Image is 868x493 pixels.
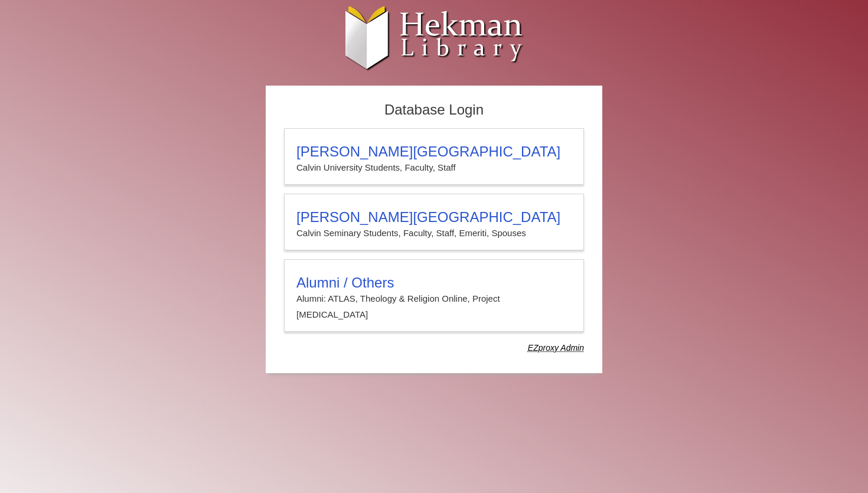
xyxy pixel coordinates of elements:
[284,194,584,250] a: [PERSON_NAME][GEOGRAPHIC_DATA]Calvin Seminary Students, Faculty, Staff, Emeriti, Spouses
[278,98,590,122] h2: Database Login
[528,343,584,352] dfn: Use Alumni login
[296,143,572,160] h3: [PERSON_NAME][GEOGRAPHIC_DATA]
[296,275,572,322] summary: Alumni / OthersAlumni: ATLAS, Theology & Religion Online, Project [MEDICAL_DATA]
[284,128,584,185] a: [PERSON_NAME][GEOGRAPHIC_DATA]Calvin University Students, Faculty, Staff
[296,275,572,291] h3: Alumni / Others
[296,226,572,241] p: Calvin Seminary Students, Faculty, Staff, Emeriti, Spouses
[296,160,572,175] p: Calvin University Students, Faculty, Staff
[296,209,572,226] h3: [PERSON_NAME][GEOGRAPHIC_DATA]
[296,291,572,322] p: Alumni: ATLAS, Theology & Religion Online, Project [MEDICAL_DATA]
